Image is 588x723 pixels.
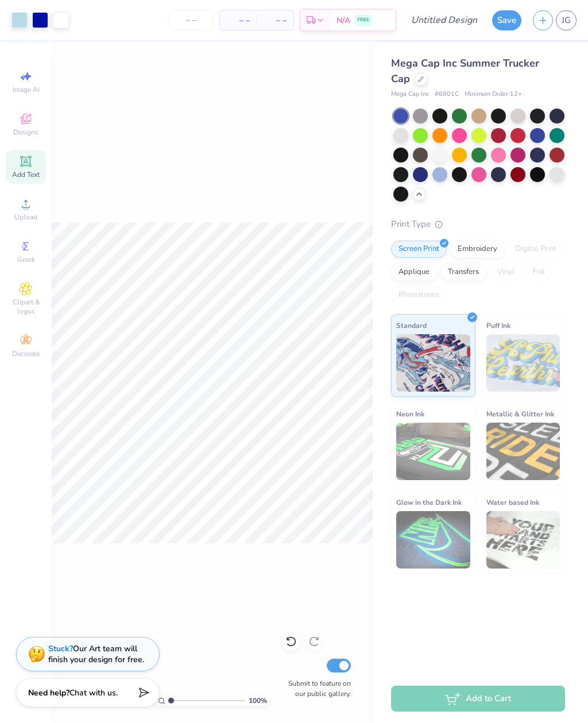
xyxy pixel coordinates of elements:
[486,334,560,392] img: Puff Ink
[465,90,522,99] span: Minimum Order: 12 +
[396,423,470,480] img: Neon Ink
[48,643,73,654] strong: Stuck?
[17,255,35,264] span: Greek
[486,511,560,569] img: Water based Ink
[525,264,552,281] div: Foil
[48,643,144,665] div: Our Art team will finish your design for free.
[556,10,577,30] a: JG
[402,9,486,32] input: Untitled Design
[486,423,560,480] img: Metallic & Glitter Ink
[435,90,459,99] span: # 6801C
[450,241,505,258] div: Embroidery
[486,319,510,331] span: Puff Ink
[282,678,351,699] label: Submit to feature on our public gallery.
[13,85,40,94] span: Image AI
[486,408,554,420] span: Metallic & Glitter Ink
[391,287,447,304] div: Rhinestones
[12,170,40,179] span: Add Text
[249,695,267,706] span: 100 %
[28,687,69,698] strong: Need help?
[13,127,38,137] span: Designs
[490,264,522,281] div: Vinyl
[391,218,565,231] div: Print Type
[6,297,46,316] span: Clipart & logos
[336,14,350,26] span: N/A
[440,264,486,281] div: Transfers
[396,511,470,569] img: Glow in the Dark Ink
[227,14,250,26] span: – –
[486,496,539,508] span: Water based Ink
[396,319,427,331] span: Standard
[69,687,118,698] span: Chat with us.
[357,16,369,24] span: FREE
[391,241,447,258] div: Screen Print
[169,10,214,30] input: – –
[508,241,564,258] div: Digital Print
[562,14,571,27] span: JG
[391,56,539,86] span: Mega Cap Inc Summer Trucker Cap
[396,408,424,420] span: Neon Ink
[396,334,470,392] img: Standard
[264,14,287,26] span: – –
[396,496,462,508] span: Glow in the Dark Ink
[492,10,521,30] button: Save
[14,212,37,222] span: Upload
[391,264,437,281] div: Applique
[12,349,40,358] span: Decorate
[391,90,429,99] span: Mega Cap Inc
